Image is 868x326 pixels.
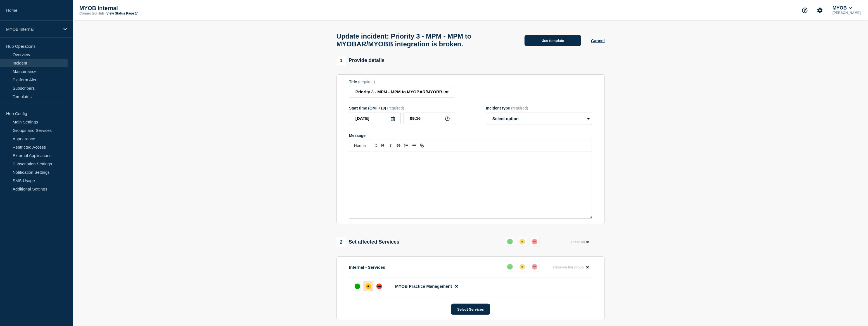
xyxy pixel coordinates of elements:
h1: Update incident: Priority 3 - MPM - MPM to MYOBAR/MYOBB integration is broken. [336,32,515,48]
select: Incident type [486,113,592,125]
div: up [507,239,513,244]
div: down [376,284,382,289]
button: Account settings [814,4,826,16]
div: Start time (GMT+10) [349,106,455,110]
a: View Status Page [106,11,137,15]
span: MYOB Practice Management [395,284,452,289]
button: down [530,237,540,247]
span: (required) [511,106,528,110]
span: Font size [352,142,379,149]
div: affected [366,284,371,289]
span: 1 [336,56,346,65]
div: affected [520,239,525,244]
span: 2 [336,237,346,247]
button: Cancel [591,38,605,43]
button: down [530,262,540,272]
span: (required) [358,80,375,84]
button: up [505,237,515,247]
div: Title [349,80,455,84]
span: (required) [387,106,404,110]
div: down [532,239,537,244]
input: YYYY-MM-DD [349,113,401,124]
button: Toggle link [418,142,426,149]
div: down [532,264,537,270]
input: HH:MM [404,113,455,124]
div: up [507,264,513,270]
div: affected [520,264,525,270]
button: Clear all [568,237,592,248]
button: Toggle bold text [379,142,387,149]
span: Remove the group [553,265,584,269]
button: up [505,262,515,272]
button: Remove the group [550,262,592,273]
div: Set affected Services [336,237,399,247]
p: MYOB Internal [79,5,191,11]
div: Provide details [336,56,385,65]
button: Toggle bulleted list [410,142,418,149]
button: Select Services [451,304,490,315]
button: affected [517,237,527,247]
button: affected [517,262,527,272]
button: Toggle ordered list [402,142,410,149]
button: MYOB [831,5,853,11]
div: Incident type [486,106,592,110]
div: up [355,284,360,289]
div: Message [349,151,592,218]
button: Toggle strikethrough text [395,142,402,149]
p: MYOB Internal [6,27,60,32]
button: Toggle italic text [387,142,395,149]
div: Message [349,133,592,138]
button: Support [799,4,811,16]
p: Connected Hub [79,11,104,15]
input: Title [349,86,455,97]
p: [PERSON_NAME] [831,11,862,15]
p: Internal - Services [349,265,385,270]
button: Use template [525,35,581,46]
